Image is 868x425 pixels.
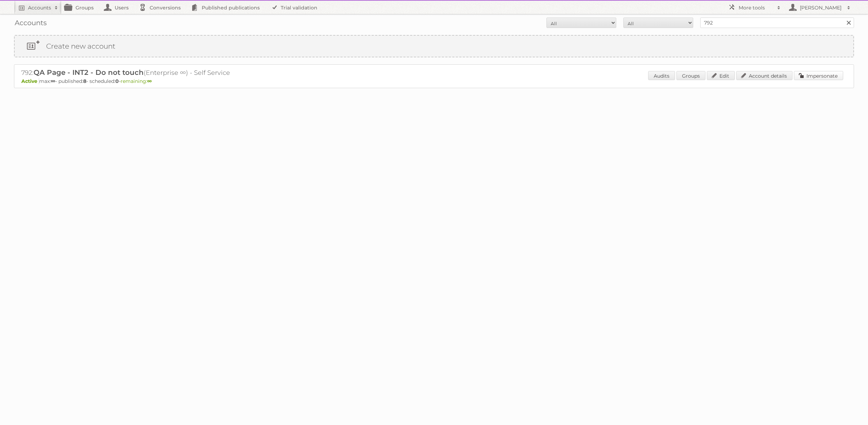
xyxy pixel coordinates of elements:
span: Active [21,78,39,84]
a: Groups [62,1,101,14]
a: Impersonate [794,71,843,80]
a: Audits [648,71,675,80]
a: Published publications [188,1,267,14]
h2: More tools [739,4,774,11]
a: Users [101,1,136,14]
a: More tools [725,1,784,14]
a: Trial validation [267,1,324,14]
a: Groups [676,71,705,80]
a: [PERSON_NAME] [784,1,854,14]
h2: Accounts [28,4,51,11]
strong: 0 [115,78,119,84]
p: max: - published: - scheduled: - [21,78,847,84]
a: Accounts [14,1,62,14]
a: Account details [736,71,792,80]
h2: [PERSON_NAME] [798,4,844,11]
span: QA Page - INT2 - Do not touch [34,68,144,77]
strong: ∞ [147,78,152,84]
strong: ∞ [51,78,55,84]
strong: 8 [83,78,86,84]
span: remaining: [121,78,152,84]
a: Create new account [15,36,853,57]
a: Edit [707,71,735,80]
h2: 792: (Enterprise ∞) - Self Service [21,68,266,77]
a: Conversions [136,1,188,14]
